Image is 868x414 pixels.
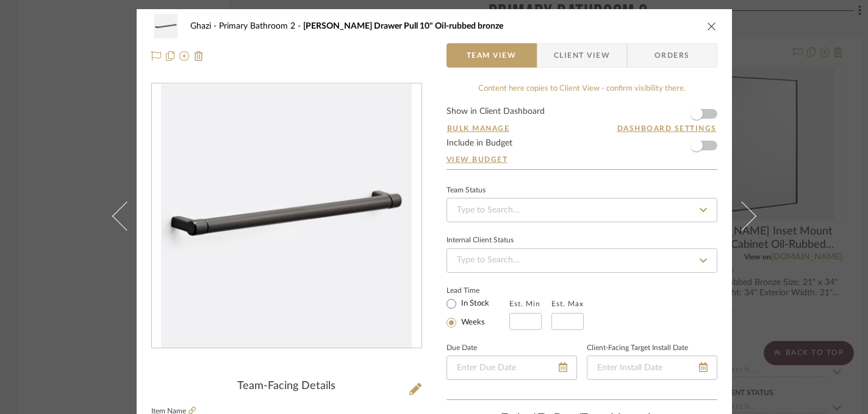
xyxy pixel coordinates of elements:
img: 2b1c100b-65c6-4540-8cae-0e5100580120_436x436.jpg [161,84,412,348]
mat-radio-group: Select item type [447,296,509,330]
span: [PERSON_NAME] Drawer Pull 10" Oil-rubbed bronze [303,22,503,30]
input: Enter Install Date [587,356,717,380]
label: Due Date [447,345,477,351]
div: 0 [152,84,421,348]
label: Client-Facing Target Install Date [587,345,688,351]
label: Est. Min [509,300,540,308]
label: Lead Time [447,285,509,296]
span: Client View [554,43,610,68]
span: Orders [641,43,703,68]
div: Team Status [447,188,486,194]
span: Team View [467,43,517,68]
label: Weeks [459,317,485,328]
label: In Stock [459,298,489,309]
label: Est. Max [551,300,584,308]
button: close [706,21,717,32]
img: 2b1c100b-65c6-4540-8cae-0e5100580120_48x40.jpg [151,14,181,38]
span: Ghazi [190,22,219,30]
input: Type to Search… [447,248,717,273]
a: View Budget [447,155,717,164]
div: Internal Client Status [447,237,514,244]
button: Dashboard Settings [617,123,717,134]
span: Primary Bathroom 2 [219,22,303,30]
div: Content here copies to Client View - confirm visibility there. [447,83,717,95]
div: Team-Facing Details [151,380,422,393]
button: Bulk Manage [447,123,511,134]
input: Type to Search… [447,198,717,222]
img: Remove from project [194,51,204,61]
input: Enter Due Date [447,356,577,380]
